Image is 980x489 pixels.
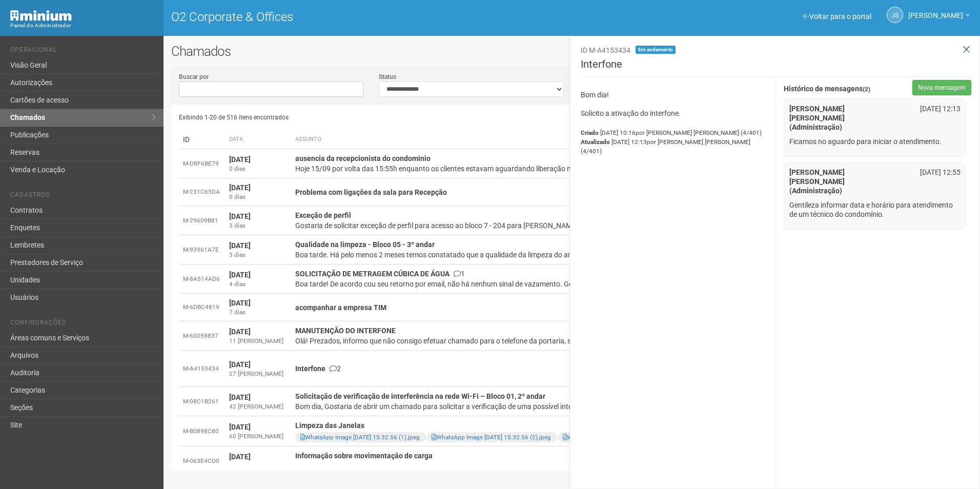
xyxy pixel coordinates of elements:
[225,130,291,149] th: Data
[581,59,972,77] h3: Interfone
[171,44,972,59] h2: Chamados
[295,392,545,400] strong: Solicitação de verificação de interferência na rede Wi-Fi – Bloco 01, 2º andar
[229,299,251,307] strong: [DATE]
[563,434,673,441] a: WhatsApp Image [DATE] 15.32.56.jpeg
[581,138,750,155] span: por [PERSON_NAME] [PERSON_NAME] (4/401)
[179,416,225,446] td: M-B0898C80
[454,270,465,278] span: 1
[229,328,251,336] strong: [DATE]
[229,337,287,345] div: 11 [PERSON_NAME]
[295,303,386,312] strong: acompanhar a empresa TIM
[10,21,156,30] div: Painel do Administrador
[912,80,971,95] button: Nova mensagem
[229,271,251,279] strong: [DATE]
[229,184,251,192] strong: [DATE]
[581,46,630,54] span: ID M-A4153434
[295,279,784,289] div: Boa tarde! De acordo cou seu retorno por email, não há nenhum sinal de vazamento. Gostaria de sol...
[229,193,287,201] div: 0 dias
[229,165,287,173] div: 0 dias
[179,149,225,178] td: M-D8F6BE79
[581,138,750,155] span: [DATE] 12:13
[581,90,768,118] p: Bom dia! Solicito a ativação do interfone.
[330,364,341,373] span: 2
[179,294,225,321] td: M-6DBC4819
[295,327,396,335] strong: MANUTENÇÃO DO INTERFONE
[179,446,225,476] td: M-063E4CD0
[581,129,599,136] strong: Criado
[229,360,251,369] strong: [DATE]
[295,452,433,460] strong: Informação sobre movimentação de carga
[179,321,225,351] td: M-60059837
[887,7,903,23] a: JS
[171,10,564,24] h1: O2 Corporate & Offices
[229,155,251,164] strong: [DATE]
[229,462,287,471] div: 60 [PERSON_NAME]
[636,129,762,136] span: por [PERSON_NAME] [PERSON_NAME] (4/401)
[295,401,784,412] div: Bom dia, Gostaria de abrir um chamado para solicitar a verificação de uma possível interferência ...
[179,110,572,125] div: Exibindo 1-20 de 516 itens encontrados
[179,130,225,149] td: ID
[229,280,287,289] div: 4 dias
[789,200,961,219] p: Gentileza informar data e horário para atendimento de um técnico do condomínio.
[229,423,251,431] strong: [DATE]
[229,370,287,378] div: 27 [PERSON_NAME]
[300,434,420,441] a: WhatsApp Image [DATE] 15.32.56 (1).jpeg
[229,453,251,461] strong: [DATE]
[295,421,364,430] strong: Limpeza das Janelas
[295,364,325,373] strong: Interfone
[229,221,287,230] div: 3 dias
[179,178,225,206] td: M-231C65DA
[10,319,156,330] li: Configurações
[379,72,396,81] label: Status
[803,12,871,21] a: Voltar para o portal
[295,461,784,471] div: Boa tarde estaremos retirando alguns móveis do escritório semana que vem e para isto teremos a ne...
[295,336,784,346] div: Olá! Prezados, informo que não consigo efetuar chamado para o telefone da portaria, somente receb...
[789,168,845,195] strong: [PERSON_NAME] [PERSON_NAME] (Administração)
[636,46,676,54] span: Em andamento
[179,387,225,416] td: M-08C1B261
[432,434,551,441] a: WhatsApp Image [DATE] 15.32.56 (2).jpeg
[906,168,968,177] div: [DATE] 12:55
[581,138,610,146] strong: Atualizado
[291,130,788,149] th: Assunto
[295,220,784,231] div: Gostaria de solicitar exceção de perfil para acesso ao bloco 7 - 204 para [PERSON_NAME]. Atenci...
[10,46,156,57] li: Operacional
[295,270,450,278] strong: SOLICITAÇÃO DE METRAGEM CÚBICA DE ÁGUA
[295,154,431,162] strong: ausencia da recepcionista do condominio
[229,241,251,250] strong: [DATE]
[295,211,351,219] strong: Exceção de perfil
[179,351,225,387] td: M-A4153434
[600,129,762,136] span: [DATE] 10:16
[295,250,784,260] div: Boa tarde. Há pelo menos 2 meses temos constatado que a qualidade da limpeza do andar caiu bastan...
[908,13,970,21] a: [PERSON_NAME]
[229,212,251,220] strong: [DATE]
[784,85,870,93] strong: Histórico de mensagens
[789,137,961,146] p: Ficamos no aguardo para iniciar o atendimento.
[908,2,963,19] span: Jeferson Souza
[10,191,156,202] li: Cadastros
[229,251,287,259] div: 3 dias
[789,105,845,131] strong: [PERSON_NAME] [PERSON_NAME] (Administração)
[10,10,72,21] img: Minium
[179,264,225,294] td: M-8A514AD6
[229,393,251,401] strong: [DATE]
[295,164,784,174] div: Hoje 15/09 por volta das 15:55h enquanto os clientes estavam aguardando liberação na recepção do ...
[863,86,870,93] span: (2)
[229,402,287,411] div: 42 [PERSON_NAME]
[179,206,225,235] td: M-29609B81
[295,240,435,249] strong: Qualidade na limpeza - Bloco 05 - 3º andar
[906,104,968,113] div: [DATE] 12:13
[229,308,287,317] div: 7 dias
[179,72,209,81] label: Buscar por
[295,188,447,196] strong: Problema com ligações da sala para Recepção
[179,235,225,264] td: M-93961A7E
[229,432,287,441] div: 60 [PERSON_NAME]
